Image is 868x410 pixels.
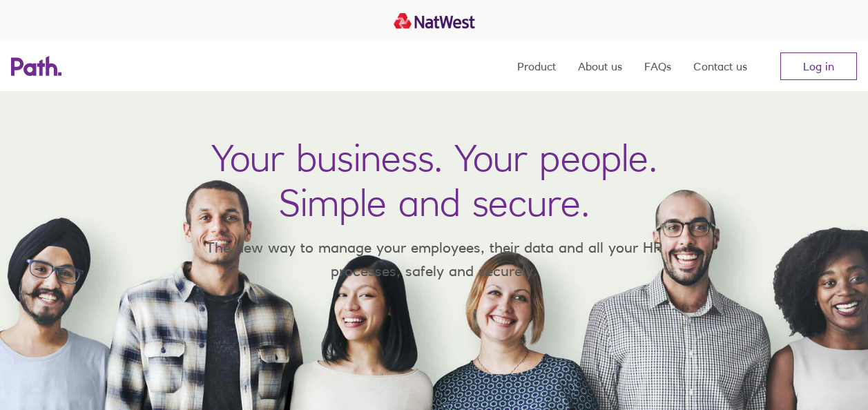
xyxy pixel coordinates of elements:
a: Log in [780,52,857,80]
a: Contact us [693,41,747,91]
a: About us [578,41,622,91]
a: FAQs [644,41,671,91]
p: The new way to manage your employees, their data and all your HR processes, safely and securely. [186,236,683,282]
h1: Your business. Your people. Simple and secure. [211,135,657,225]
a: Product [517,41,556,91]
